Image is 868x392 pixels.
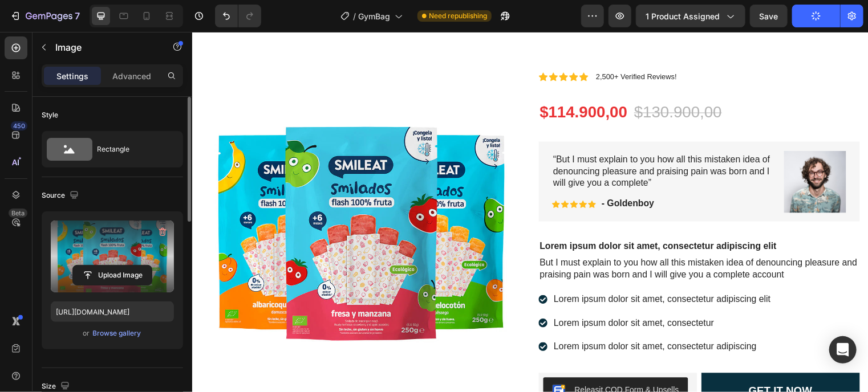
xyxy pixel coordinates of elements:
[192,32,868,392] iframe: Design area
[97,136,167,162] div: Rectangle
[11,121,27,130] div: 450
[387,357,493,369] div: Releasit COD Form & Upsells
[760,11,778,21] span: Save
[563,357,628,371] div: GET IT NOW
[366,288,586,301] p: Lorem ipsum dolor sit amet, consectetur
[636,5,745,27] button: 1 product assigned
[366,124,589,159] p: “But I must explain to you how all this mistaken idea of denouncing pleasure and praising pain wa...
[429,11,487,21] span: Need republishing
[750,5,788,27] button: Save
[829,336,857,364] div: Open Intercom Messenger
[646,10,720,22] span: 1 product assigned
[364,357,378,370] img: CKKYs5695_ICEAE=.webp
[75,9,80,23] p: 7
[358,10,390,22] span: GymBag
[42,188,81,203] div: Source
[72,265,152,285] button: Upload Image
[516,345,676,382] button: GET IT NOW
[415,168,468,180] p: - Goldenboy
[366,264,586,277] p: Lorem ipsum dolor sit amet, consectetur adipiscing elit
[5,5,85,27] button: 7
[9,40,334,365] img: gempages_575131414173844324-b4d24f0e-0f23-491a-b9a4-455fb8df7197.webp
[409,41,490,51] p: 2,500+ Verified Reviews!
[351,70,442,93] div: $114.900,00
[352,211,675,223] p: Lorem ipsum dolor sit amet, consectetur adipiscing elit
[92,328,142,339] button: Browse gallery
[353,10,356,22] span: /
[9,209,27,218] div: Beta
[355,350,502,377] button: Releasit COD Form & Upsells
[352,228,675,252] p: But I must explain to you how all this mistaken idea of denouncing pleasure and praising pain was...
[56,70,88,82] p: Settings
[51,301,174,322] input: https://example.com/image.jpg
[42,110,58,120] div: Style
[55,40,152,54] p: Image
[112,70,151,82] p: Advanced
[447,70,538,93] div: $130.900,00
[93,328,141,338] div: Browse gallery
[215,5,261,27] div: Undo/Redo
[83,326,90,340] span: or
[599,120,662,183] img: gempages_575131414173844324-891a70a9-2171-4544-b26c-5d077e91e54d.png
[366,312,586,325] p: Lorem ipsum dolor sit amet, consectetur adipiscing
